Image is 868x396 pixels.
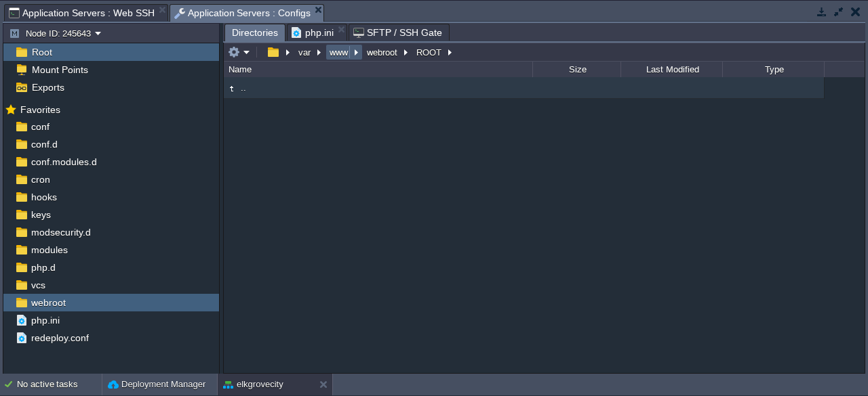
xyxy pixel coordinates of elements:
[28,296,68,309] a: webroot
[28,191,59,203] a: hooks
[724,62,824,77] div: Type
[223,378,283,391] button: elkgrovecity
[28,244,70,256] a: modules
[28,332,91,344] a: redeploy.conf
[224,81,239,96] img: AMDAwAAAACH5BAEAAAAALAAAAAABAAEAAAICRAEAOw==
[232,24,278,41] span: Directories
[18,104,62,116] span: Favorites
[17,374,102,395] div: No active tasks
[28,156,99,168] a: conf.modules.d
[28,261,58,273] a: php.d
[622,62,722,77] div: Last Modified
[28,120,52,133] a: conf
[239,82,248,93] a: ..
[28,173,52,185] a: cron
[29,81,66,93] a: Exports
[811,342,854,382] iframe: chat widget
[18,104,62,115] a: Favorites
[534,62,620,77] div: Size
[365,46,401,58] button: webroot
[9,27,95,39] button: Node ID: 245643
[9,5,155,21] span: Application Servers : Web SSH
[328,46,351,58] button: www
[28,226,93,238] a: modsecurity.d
[414,46,445,58] button: ROOT
[296,46,314,58] button: var
[28,208,53,221] a: keys
[28,314,62,326] a: php.ini
[29,46,54,58] a: Root
[28,279,47,291] a: vcs
[287,24,347,41] li: /etc/php.ini
[108,378,205,391] button: Deployment Manager
[29,64,90,76] a: Mount Points
[292,24,334,41] span: php.ini
[224,43,865,62] input: Click to enter the path
[28,138,60,150] a: conf.d
[225,62,532,77] div: Name
[353,24,442,41] span: SFTP / SSH Gate
[174,5,311,22] span: Application Servers : Configs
